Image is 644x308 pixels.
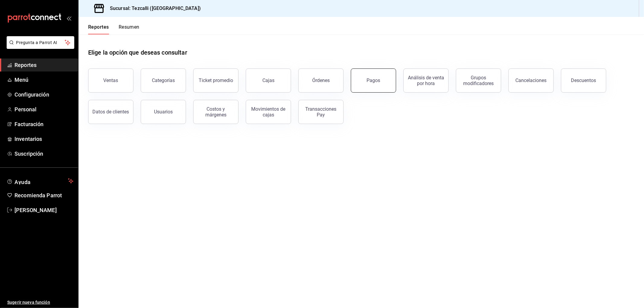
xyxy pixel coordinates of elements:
[88,24,109,34] button: Reportes
[403,68,449,93] button: Análisis de venta por hora
[14,191,73,199] span: Recomienda Parrot
[193,68,239,93] button: Ticket promedio
[197,106,235,118] div: Costos y márgenes
[508,68,554,93] button: Cancelaciones
[14,61,73,69] span: Reportes
[93,109,129,115] div: Datos de clientes
[105,5,201,12] h3: Sucursal: Tezcalli ([GEOGRAPHIC_DATA])
[14,177,66,185] span: Ayuda
[193,100,239,124] button: Costos y márgenes
[407,75,445,86] div: Análisis de venta por hora
[199,78,233,83] div: Ticket promedio
[516,78,547,83] div: Cancelaciones
[119,24,139,34] button: Resumen
[154,109,173,115] div: Usuarios
[7,299,73,306] span: Sugerir nueva función
[571,78,596,83] div: Descuentos
[351,68,396,93] button: Pagos
[14,120,73,128] span: Facturación
[246,100,291,124] button: Movimientos de cajas
[88,24,139,34] div: navigation tabs
[7,36,74,49] button: Pregunta a Parrot AI
[14,206,73,214] span: [PERSON_NAME]
[14,150,73,158] span: Suscripción
[141,68,186,93] button: Categorías
[312,78,330,83] div: Órdenes
[141,100,186,124] button: Usuarios
[88,100,133,124] button: Datos de clientes
[456,68,501,93] button: Grupos modificadores
[88,68,133,93] button: Ventas
[367,78,380,83] div: Pagos
[250,106,287,118] div: Movimientos de cajas
[104,78,118,83] div: Ventas
[66,16,71,21] button: open_drawer_menu
[262,78,274,83] div: Cajas
[298,100,344,124] button: Transacciones Pay
[14,76,73,84] span: Menú
[88,48,187,57] h1: Elige la opción que deseas consultar
[152,78,175,83] div: Categorías
[16,40,65,46] span: Pregunta a Parrot AI
[14,135,73,143] span: Inventarios
[4,44,74,50] a: Pregunta a Parrot AI
[246,68,291,93] button: Cajas
[561,68,606,93] button: Descuentos
[460,75,497,86] div: Grupos modificadores
[14,105,73,113] span: Personal
[302,106,340,118] div: Transacciones Pay
[298,68,344,93] button: Órdenes
[14,90,73,99] span: Configuración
